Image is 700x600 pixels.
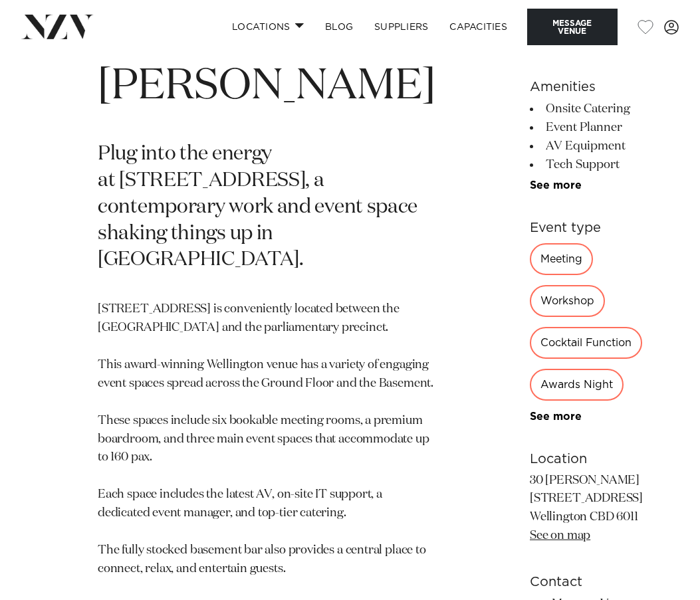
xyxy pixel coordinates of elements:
[21,15,94,39] img: nzv-logo.png
[530,449,674,469] h6: Location
[364,13,439,41] a: SUPPLIERS
[98,142,435,274] p: Plug into the energy at [STREET_ADDRESS], a contemporary work and event space shaking things up i...
[530,327,642,359] div: Cocktail Function
[530,100,674,118] li: Onsite Catering
[530,118,674,137] li: Event Planner
[98,3,435,115] h1: Generator 30 [PERSON_NAME]
[530,530,590,542] a: See on map
[221,13,314,41] a: Locations
[530,155,674,174] li: Tech Support
[530,137,674,155] li: AV Equipment
[530,572,674,592] h6: Contact
[530,285,605,317] div: Workshop
[530,472,674,546] p: 30 [PERSON_NAME] [STREET_ADDRESS] Wellington CBD 6011
[530,77,674,97] h6: Amenities
[439,13,518,41] a: Capacities
[314,13,364,41] a: BLOG
[530,243,593,275] div: Meeting
[530,369,624,401] div: Awards Night
[527,9,618,45] button: Message Venue
[530,218,674,238] h6: Event type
